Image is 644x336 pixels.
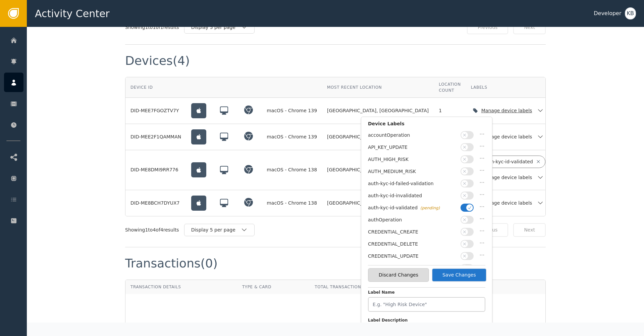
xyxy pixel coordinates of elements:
div: macOS - Chrome 139 [267,133,317,140]
div: AUTH_MEDIUM_RISK [368,168,457,175]
div: DID-ME8DMI9RR776 [130,166,181,173]
button: Manage device labels [471,104,546,118]
span: (pending) [420,206,440,210]
span: [GEOGRAPHIC_DATA], [GEOGRAPHIC_DATA] [327,133,429,140]
div: macOS - Chrome 138 [267,200,317,207]
div: Developer [594,9,621,17]
div: Display 5 per page [191,24,241,31]
label: Label Description [368,317,485,325]
div: Display 5 per page [191,226,241,234]
div: accountOperation [368,132,457,139]
div: Manage device labels [481,107,534,114]
div: DID-MEE2F1QAMMAN [130,133,181,140]
div: Transactions (0) [125,257,218,269]
button: Manage device labels [471,130,546,144]
div: auth-kyc-id-invalidated [368,192,457,199]
div: macOS - Chrome 138 [267,166,317,173]
div: auth-kyc-id-failed-validation [368,180,457,187]
span: [GEOGRAPHIC_DATA], [GEOGRAPHIC_DATA] [327,107,429,114]
div: authOperation [368,216,457,223]
th: Location Count [434,77,466,98]
th: Labels [466,77,551,98]
th: Transaction Details [125,280,237,294]
button: Display 5 per page [184,224,255,236]
button: Discard Changes [368,268,429,282]
div: CREDENTIAL_UPDATE [368,253,457,260]
div: CREDENTIAL_DELETE [368,241,457,248]
div: Manage device labels [481,133,534,140]
button: Manage device labels [471,171,546,184]
div: DID-ME8BCH7DYUX7 [130,200,181,207]
div: Devices (4) [125,55,190,67]
button: Display 5 per page [184,21,255,34]
th: Most Recent Location [322,77,434,98]
button: Manage device labels [471,196,546,210]
div: CREDENTIAL_CREATE [368,228,457,236]
span: Activity Center [35,6,110,21]
div: Device Labels [368,120,485,131]
div: Showing 1 to 4 of 4 results [125,226,179,234]
div: auth-kyc-id-validated [483,158,533,165]
button: Save Changes [432,268,487,282]
div: Showing 1 to 1 of 1 results [125,24,179,31]
button: KB [625,7,636,19]
div: Manage device labels [481,200,534,207]
th: Total Transaction [310,280,414,294]
div: API_KEY_UPDATE [368,144,457,151]
th: Type & Card [237,280,310,294]
span: [GEOGRAPHIC_DATA], [GEOGRAPHIC_DATA] [327,200,429,207]
th: Device ID [125,77,186,98]
input: E.g. "High Risk Device" [368,297,485,312]
div: 1 [439,107,461,114]
div: AUTH_HIGH_RISK [368,156,457,163]
div: Manage device labels [481,174,534,181]
div: macOS - Chrome 139 [267,107,317,114]
span: [GEOGRAPHIC_DATA], [GEOGRAPHIC_DATA] [327,166,429,173]
label: Label Name [368,289,485,297]
div: DEVICE_SEEN_ONCE [368,265,457,272]
div: DID-MEE7FGOZTV7Y [130,107,181,114]
div: auth-kyc-id-validated [368,204,457,211]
